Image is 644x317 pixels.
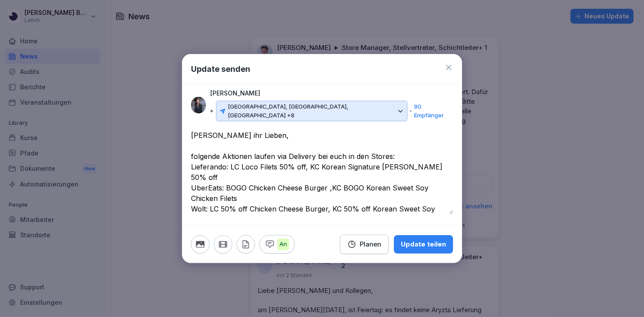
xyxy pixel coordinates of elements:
img: gfrdeep66o3yxsw3jdyhfsxu.png [191,97,206,113]
p: [GEOGRAPHIC_DATA], [GEOGRAPHIC_DATA], [GEOGRAPHIC_DATA] +8 [228,102,395,120]
p: An [277,239,289,250]
div: Update teilen [401,240,446,249]
div: Planen [347,240,381,249]
p: [PERSON_NAME] [210,88,260,98]
button: Update teilen [394,235,453,254]
button: An [259,235,295,254]
button: Planen [340,235,389,254]
h1: Update senden [191,63,250,75]
p: 90 Empfänger [414,102,449,120]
